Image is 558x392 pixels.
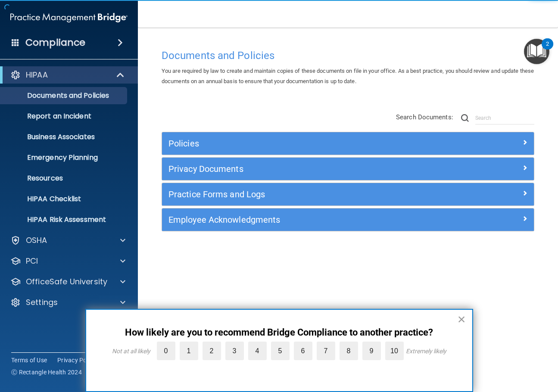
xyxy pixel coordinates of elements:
[26,235,47,246] p: OSHA
[168,164,434,174] h5: Privacy Documents
[162,50,534,61] h4: Documents and Policies
[168,215,434,224] h5: Employee Acknowledgments
[26,277,107,287] p: OfficeSafe University
[26,256,38,266] p: PCI
[409,331,548,365] iframe: Drift Widget Chat Controller
[6,215,123,224] p: HIPAA Risk Assessment
[406,348,446,355] div: Extremely likely
[6,153,123,162] p: Emergency Planning
[546,44,549,55] div: 2
[6,133,123,141] p: Business Associates
[6,112,123,121] p: Report an Incident
[6,91,123,100] p: Documents and Policies
[396,113,453,121] span: Search Documents:
[11,368,82,376] span: Ⓒ Rectangle Health 2024
[294,342,312,360] label: 6
[25,37,85,49] h4: Compliance
[168,139,434,148] h5: Policies
[271,342,290,360] label: 5
[458,312,466,326] button: Close
[26,297,58,308] p: Settings
[524,39,549,64] button: Open Resource Center, 2 new notifications
[57,356,96,364] a: Privacy Policy
[475,112,534,124] input: Search
[26,70,48,80] p: HIPAA
[180,342,198,360] label: 1
[103,327,455,338] p: How likely are you to recommend Bridge Compliance to another practice?
[10,9,128,26] img: PMB logo
[168,190,434,199] h5: Practice Forms and Logs
[11,356,47,364] a: Terms of Use
[6,174,123,183] p: Resources
[157,342,175,360] label: 0
[248,342,267,360] label: 4
[203,342,221,360] label: 2
[112,348,150,355] div: Not at all likely
[225,342,244,360] label: 3
[385,342,404,360] label: 10
[461,114,469,122] img: ic-search.3b580494.png
[162,68,534,84] span: You are required by law to create and maintain copies of these documents on file in your office. ...
[317,342,335,360] label: 7
[6,195,123,203] p: HIPAA Checklist
[362,342,381,360] label: 9
[340,342,358,360] label: 8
